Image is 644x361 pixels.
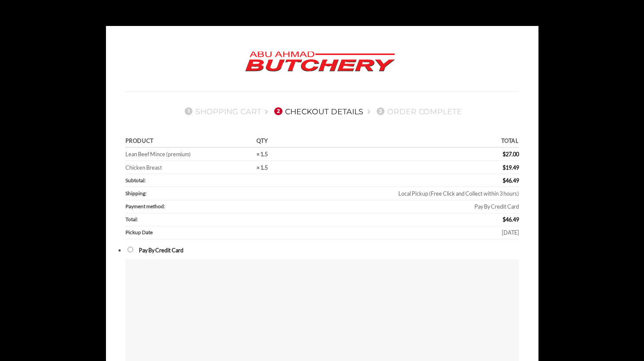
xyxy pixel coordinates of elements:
[285,200,519,213] td: Pay By Credit Card
[185,107,192,115] span: 1
[256,164,268,171] strong: × 1.5
[285,226,519,239] td: [DATE]
[125,135,254,148] th: Product
[125,100,519,122] nav: Checkout steps
[503,216,519,223] bdi: 46.49
[503,177,506,184] span: $
[285,187,519,200] td: Local Pickup (Free Click and Collect within 3 hours)
[125,161,254,174] td: Chicken Breast
[125,213,286,226] th: Total:
[125,174,286,187] th: Subtotal:
[238,45,402,78] img: Abu Ahmad Butchery
[182,107,261,116] a: 1Shopping Cart
[503,151,519,158] bdi: 27.00
[272,107,363,116] a: 2Checkout details
[503,177,519,184] bdi: 46.49
[125,200,286,213] th: Payment method:
[256,151,268,158] strong: × 1.5
[285,135,519,148] th: Total
[254,135,285,148] th: Qty
[503,151,506,158] span: $
[274,107,282,115] span: 2
[125,187,286,200] th: Shipping:
[125,226,286,239] th: Pickup Date
[503,164,506,171] span: $
[503,216,506,223] span: $
[125,148,254,161] td: Lean Beef Mince (premium)
[503,164,519,171] bdi: 19.49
